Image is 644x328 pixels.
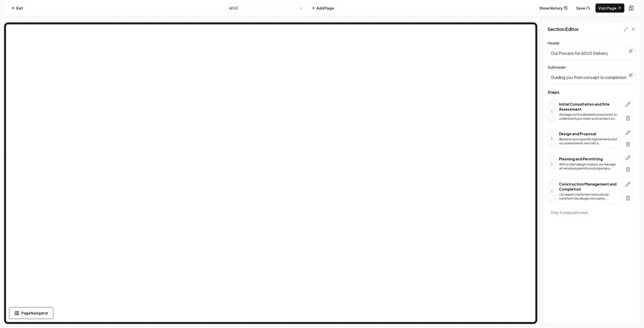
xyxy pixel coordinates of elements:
p: Based on your specific requirements and our assessments, we craft a personalized design and propo... [559,137,617,145]
a: Visit Page [595,4,624,13]
label: Subheader [548,65,566,69]
label: Header [548,41,560,45]
input: Header [548,46,636,60]
button: Add Page [308,4,337,13]
span: Steps [548,90,636,94]
button: Page Navigator [9,307,53,319]
input: Subheader [548,70,636,84]
a: Exit [8,4,26,13]
p: With a clear design in place, we manage all necessary permits and organize a realistic timeline. ... [559,162,617,170]
h2: Section Editor [548,26,579,33]
button: Save [573,4,593,13]
button: Show History [536,4,571,13]
p: Initial Consultation and Site Assessment [559,102,617,112]
span: Page Navigator [21,310,48,316]
p: Construction Management and Completion [559,181,617,192]
p: We begin with a detailed consultation to understand your vision and conduct an on-site assessment... [559,113,617,121]
p: Planning and Permitting [559,156,617,161]
p: Our expert craftsmen meticulously transform the design into reality, overseeing every aspect of c... [559,193,617,201]
p: Design and Proposal [559,131,617,136]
